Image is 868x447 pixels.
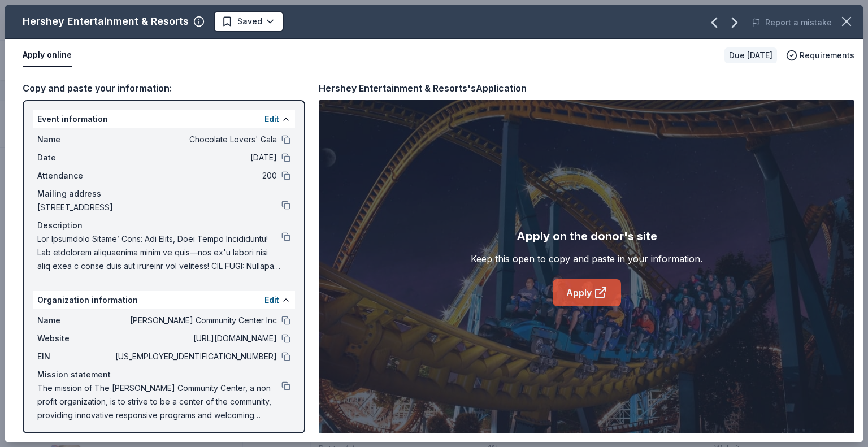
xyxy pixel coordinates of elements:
[113,169,277,183] span: 200
[37,381,281,422] span: The mission of The [PERSON_NAME] Community Center, a non profit organization, is to strive to be ...
[37,232,281,273] span: Lor Ipsumdolo Sitame’ Cons: Adi Elits, Doei Tempo Incididuntu! Lab etdolorem aliquaenima minim ve...
[37,350,113,363] span: EIN
[237,15,262,28] span: Saved
[113,314,277,327] span: [PERSON_NAME] Community Center Inc
[264,293,279,307] button: Edit
[319,81,527,96] div: Hershey Entertainment & Resorts's Application
[724,47,777,63] div: Due [DATE]
[553,279,621,306] a: Apply
[113,350,277,363] span: [US_EMPLOYER_IDENTIFICATION_NUMBER]
[752,16,832,29] button: Report a mistake
[37,332,113,345] span: Website
[786,49,854,62] button: Requirements
[37,169,113,183] span: Attendance
[23,81,305,96] div: Copy and paste your information:
[37,219,290,232] div: Description
[800,49,854,62] span: Requirements
[264,112,279,126] button: Edit
[37,187,290,201] div: Mailing address
[113,332,277,345] span: [URL][DOMAIN_NAME]
[113,133,277,146] span: Chocolate Lovers' Gala
[113,151,277,164] span: [DATE]
[37,368,290,381] div: Mission statement
[33,291,295,309] div: Organization information
[37,314,113,327] span: Name
[517,227,657,245] div: Apply on the donor's site
[23,44,72,67] button: Apply online
[471,252,702,266] div: Keep this open to copy and paste in your information.
[214,11,284,32] button: Saved
[37,201,281,214] span: [STREET_ADDRESS]
[37,151,113,164] span: Date
[33,110,295,128] div: Event information
[37,133,113,146] span: Name
[23,12,189,31] div: Hershey Entertainment & Resorts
